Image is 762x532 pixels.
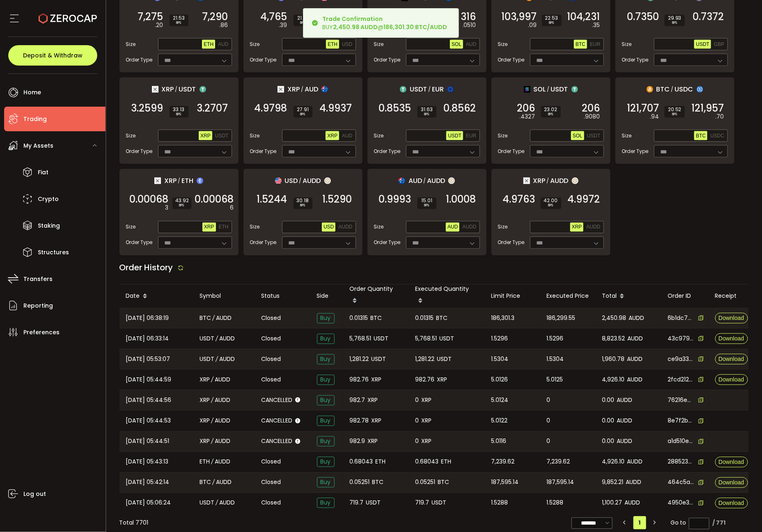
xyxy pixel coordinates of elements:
[602,355,625,364] span: 1,960.78
[671,86,674,93] em: /
[718,377,744,383] span: Download
[628,334,643,344] span: AUDD
[462,224,476,230] span: AUDD
[718,356,744,362] span: Download
[173,16,185,21] span: 21.53
[448,133,461,139] span: USDT
[250,224,260,231] span: Size
[545,21,558,25] i: BPS
[38,193,59,205] span: Crypto
[262,314,281,323] span: Closed
[448,178,455,184] img: zuPXiwguUFiBOIQyqLOiXsnnNitlx7q4LCwEbLHADjIpTka+Lip0HH8D0VTrd02z+wEAAAAASUVORK5CYII=
[23,87,41,98] span: Home
[301,86,303,93] em: /
[38,220,60,232] span: Staking
[213,131,230,140] button: USDT
[215,375,231,385] span: AUDD
[421,112,433,117] i: BPS
[126,239,153,247] span: Order Type
[400,86,406,93] img: usdt_portfolio.svg
[310,292,343,301] div: Side
[582,104,600,112] span: 206
[602,334,625,344] span: 8,823.52
[197,104,228,112] span: 3.2707
[317,313,335,324] span: Buy
[665,443,762,532] iframe: Chat Widget
[317,395,335,406] span: Buy
[588,40,602,49] button: EUR
[437,375,448,385] span: XRP
[498,56,525,64] span: Order Type
[485,292,540,301] div: Limit Price
[498,132,508,139] span: Size
[428,86,431,93] em: /
[463,21,476,30] em: .0510
[694,131,707,140] button: BTC
[715,374,748,385] button: Download
[421,199,433,203] span: 15.01
[696,41,709,47] span: USDT
[629,314,645,323] span: AUDD
[279,21,287,30] em: .39
[343,285,409,308] div: Order Quantity
[297,21,309,25] i: BPS
[38,247,69,258] span: Structures
[668,112,682,117] i: BPS
[368,396,378,405] span: XRP
[718,336,744,342] span: Download
[202,13,228,21] span: 7,290
[544,199,558,203] span: 42.00
[342,133,352,139] span: AUD
[374,334,389,344] span: USDT
[220,334,235,344] span: AUDD
[200,355,215,364] span: USDT
[219,224,229,230] span: ETH
[297,203,309,208] i: BPS
[338,224,352,230] span: AUDD
[547,86,550,93] em: /
[399,178,405,184] img: aud_portfolio.svg
[23,300,53,312] span: Reporting
[498,148,525,155] span: Order Type
[317,334,335,344] span: Buy
[415,355,435,364] span: 1,281.22
[520,112,535,121] em: .4327
[126,224,136,231] span: Size
[138,13,163,21] span: 7,275
[297,107,309,112] span: 27.91
[461,223,478,232] button: AUDD
[126,355,170,364] span: [DATE] 05:53:07
[374,56,401,64] span: Order Type
[297,199,309,203] span: 30.18
[297,16,309,21] span: 21.51
[464,40,478,49] button: AUD
[179,84,196,94] span: USDT
[327,133,337,139] span: XRP
[502,13,537,21] span: 103,997
[668,16,682,21] span: 29.93
[173,107,185,112] span: 33.13
[498,239,525,247] span: Order Type
[668,417,694,425] span: 8e7f2b26-f50a-4eb5-a592-62aa61fdef0d
[23,273,53,285] span: Transfers
[592,21,600,30] em: .35
[255,292,310,301] div: Status
[602,375,625,385] span: 4,926.10
[262,376,281,384] span: Closed
[697,86,703,93] img: usdc_portfolio.svg
[668,314,694,323] span: 6b1dc73b-a9a6-4916-910f-b8718a04ac39
[215,396,231,405] span: AUDD
[162,84,174,94] span: XRP
[409,285,485,308] div: Executed Quantity
[491,375,508,385] span: 5.0126
[372,375,382,385] span: XRP
[523,178,530,184] img: xrp_portfolio.png
[197,178,203,184] img: eth_portfolio.svg
[374,132,384,139] span: Size
[573,133,583,139] span: SOL
[200,334,215,344] span: USDT
[250,148,277,155] span: Order Type
[217,223,230,232] button: ETH
[668,396,694,405] span: 76216eb2-6112-40f4-a574-5263b16eac5d
[200,133,211,139] span: XRP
